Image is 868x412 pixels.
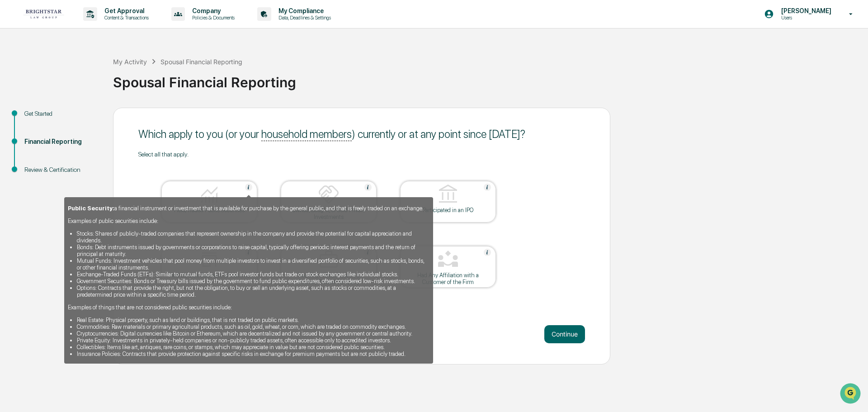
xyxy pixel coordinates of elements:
p: How can we help? [9,19,165,33]
a: 🖐️Preclearance [5,110,62,127]
div: We're available if you need us! [31,78,114,85]
div: Participated in an IPO [407,207,489,213]
a: Powered byPylon [64,153,109,160]
p: a financial instrument or investment that is available for purchase by the general public, and th... [68,205,429,212]
img: Help [245,184,252,191]
button: Continue [544,325,585,343]
img: Had Any Affiliation with a Customer of the Firm [437,249,459,270]
span: Preclearance [18,114,58,123]
div: Select all that apply. [138,151,585,158]
div: 🔎 [9,132,16,139]
div: Start new chat [31,69,148,78]
li: Options: Contracts that provide the right, but not the obligation, to buy or sell an underlying a... [77,284,429,298]
img: Held/Traded Public Securities [198,184,220,205]
strong: Public Security: [68,205,114,212]
a: 🔎Data Lookup [5,128,61,144]
li: Government Securities: Bonds or Treasury bills issued by the government to fund public expenditur... [77,278,429,284]
li: Mutual Funds: Investment vehicles that pool money from multiple investors to invest in a diversif... [77,257,429,271]
p: Content & Transactions [97,14,153,21]
p: Get Approval [97,7,153,14]
div: 🗄️ [66,115,73,122]
li: Stocks: Shares of publicly-traded companies that represent ownership in the company and provide t... [77,230,429,244]
li: Collectibles: Items like art, antiques, rare coins, or stamps, which may appreciate in value but ... [77,344,429,350]
button: Start new chat [154,72,165,83]
span: Pylon [90,153,109,160]
div: Get Started [24,109,99,118]
span: Data Lookup [18,131,57,140]
img: Participated in an IPO [437,184,459,205]
img: Owned, Bought, or Sold Private Investments [318,184,340,205]
p: Users [774,14,836,21]
p: Company [185,7,239,14]
img: Help [484,184,491,191]
div: Review & Certification [24,165,99,175]
p: [PERSON_NAME] [774,7,836,14]
li: Insurance Policies: Contracts that provide protection against specific risks in exchange for prem... [77,350,429,357]
span: Attestations [75,114,112,123]
div: Spousal Financial Reporting [160,58,242,66]
img: logo [22,9,65,19]
li: Commodities: Raw materials or primary agricultural products, such as oil, gold, wheat, or corn, w... [77,323,429,330]
li: Bonds: Debt instruments issued by governments or corporations to raise capital, typically offerin... [77,244,429,257]
u: household members [261,128,352,141]
a: 🗄️Attestations [62,110,116,127]
li: Exchange-Traded Funds (ETFs): Similar to mutual funds, ETFs pool investor funds but trade on stoc... [77,271,429,278]
iframe: Open customer support [839,382,863,407]
img: Help [484,249,491,256]
li: Cryptocurrencies: Digital currencies like Bitcoin or Ethereum, which are decentralized and not is... [77,330,429,337]
div: My Activity [113,58,147,66]
div: 🖐️ [9,115,16,122]
p: My Compliance [271,7,335,14]
img: 1746055101610-c473b297-6a78-478c-a979-82029cc54cd1 [9,69,25,85]
p: Examples of things that are not considered public securities include: [68,304,429,311]
div: Spousal Financial Reporting [113,67,863,90]
p: Examples of public securities include: [68,218,429,224]
div: Which apply to you (or your ) currently or at any point since [DATE] ? [138,128,585,141]
div: Financial Reporting [24,137,99,147]
li: Real Estate: Physical property, such as land or buildings, that is not traded on public markets. [77,317,429,323]
img: Help [364,184,372,191]
p: Policies & Documents [185,14,239,21]
li: Private Equity: Investments in privately-held companies or non-publicly traded assets, often acce... [77,337,429,344]
div: Had Any Affiliation with a Customer of the Firm [407,272,489,285]
p: Data, Deadlines & Settings [271,14,335,21]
